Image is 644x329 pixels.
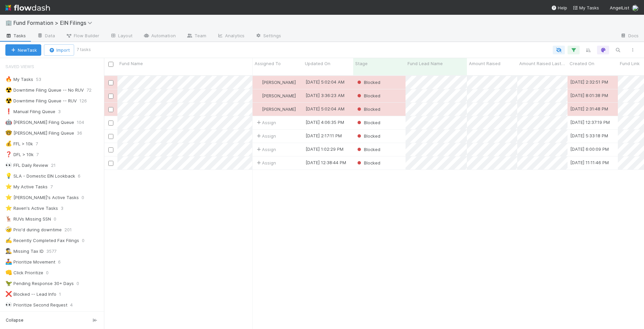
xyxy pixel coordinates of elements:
[356,120,380,125] span: Blocked
[5,279,74,288] div: Pending Response 30+ Days
[87,86,98,94] span: 72
[5,226,62,234] div: Prio'd during downtime
[5,141,12,146] span: 💰
[356,106,380,112] div: Blocked
[355,60,368,67] span: Stage
[551,4,567,11] div: Help
[5,248,12,254] span: 🕵️‍♂️
[5,87,12,93] span: ☢️
[255,133,276,139] span: Assign
[5,118,74,127] div: [PERSON_NAME] Filing Queue
[570,60,594,67] span: Created On
[108,94,113,99] input: Toggle Row Selected
[356,146,380,153] div: Blocked
[181,31,212,42] a: Team
[5,107,55,116] div: Manual Filing Queue
[255,60,281,67] span: Assigned To
[5,236,79,245] div: Recently Completed Fax Filings
[356,79,380,86] div: Blocked
[5,194,12,200] span: ⭐
[5,173,12,179] span: 💡
[36,150,45,159] span: 7
[59,290,68,298] span: 1
[570,146,609,152] div: [DATE] 6:00:09 PM
[408,60,443,67] span: Fund Lead Name
[570,159,609,166] div: [DATE] 11:11:46 PM
[5,270,12,275] span: 👊
[61,204,70,213] span: 3
[356,133,380,139] div: Blocked
[5,280,12,286] span: 🦖
[108,134,113,139] input: Toggle Row Selected
[5,32,26,39] span: Tasks
[615,31,644,42] a: Docs
[255,119,276,126] div: Assign
[306,132,342,139] div: [DATE] 2:17:11 PM
[255,92,296,99] div: [PERSON_NAME]
[78,172,87,180] span: 6
[570,79,608,85] div: [DATE] 2:32:51 PM
[5,183,48,191] div: My Active Tasks
[256,106,261,112] img: avatar_cbf6e7c1-1692-464b-bc1b-b8582b2cbdce.png
[5,151,12,157] span: ❓
[306,105,344,112] div: [DATE] 5:02:04 AM
[108,62,113,67] input: Toggle All Rows Selected
[212,31,250,42] a: Analytics
[262,80,296,85] span: [PERSON_NAME]
[5,259,12,265] span: 🚣‍♀️
[5,302,12,308] span: 👀
[262,106,296,112] span: [PERSON_NAME]
[250,31,286,42] a: Settings
[519,60,566,67] span: Amount Raised Last Updated
[5,98,12,103] span: ☢️
[108,147,113,152] input: Toggle Row Selected
[620,60,640,67] span: Fund Link
[36,75,48,84] span: 53
[573,4,599,11] a: My Tasks
[632,5,639,11] img: avatar_892eb56c-5b5a-46db-bf0b-2a9023d0e8f8.png
[46,269,55,277] span: 0
[5,44,41,56] button: NewTask
[356,147,380,152] span: Blocked
[356,93,380,98] span: Blocked
[138,31,181,42] a: Automation
[5,172,75,180] div: SLA - Domestic EIN Lookback
[64,226,78,234] span: 201
[356,119,380,126] div: Blocked
[356,106,380,112] span: Blocked
[108,80,113,85] input: Toggle Row Selected
[5,247,44,255] div: Missing Tax ID
[255,146,276,153] span: Assign
[570,92,608,99] div: [DATE] 8:01:38 PM
[119,60,143,67] span: Fund Name
[5,20,12,26] span: 🏢
[306,159,346,166] div: [DATE] 12:38:44 PM
[105,31,138,42] a: Layout
[77,47,91,53] small: 7 tasks
[305,60,330,67] span: Updated On
[256,80,261,85] img: avatar_cbf6e7c1-1692-464b-bc1b-b8582b2cbdce.png
[58,107,67,116] span: 3
[5,205,12,211] span: ⭐
[46,247,63,255] span: 3577
[5,75,33,84] div: My Tasks
[306,79,344,85] div: [DATE] 5:02:04 AM
[306,146,343,152] div: [DATE] 1:02:29 PM
[262,93,296,98] span: [PERSON_NAME]
[108,161,113,166] input: Toggle Row Selected
[51,161,62,170] span: 21
[77,129,89,137] span: 36
[356,160,380,166] span: Blocked
[5,140,33,148] div: FFL > 10k
[5,150,34,159] div: DFL > 10k
[356,92,380,99] div: Blocked
[5,2,50,13] img: logo-inverted-e16ddd16eac7371096b0.svg
[356,80,380,85] span: Blocked
[36,140,45,148] span: 7
[5,193,79,202] div: [PERSON_NAME]'s Active Tasks
[66,32,99,39] span: Flow Builder
[5,215,51,223] div: RUVs Missing SSN
[13,19,96,26] span: Fund Formation > EIN Filings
